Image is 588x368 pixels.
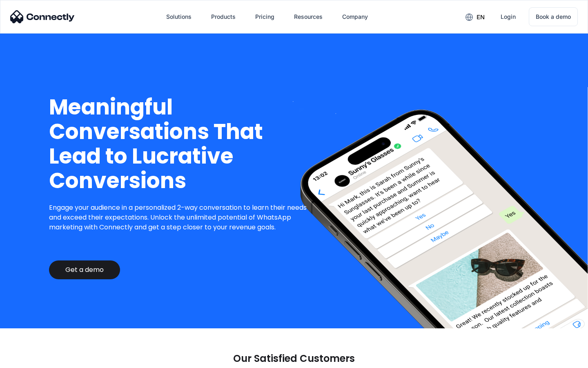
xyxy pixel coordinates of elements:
p: Engage your audience in a personalized 2-way conversation to learn their needs and exceed their e... [49,203,313,232]
a: Get a demo [49,260,120,279]
a: Login [494,7,522,27]
div: en [477,11,485,23]
img: Connectly Logo [10,10,75,23]
div: Resources [294,11,323,22]
div: Products [211,11,236,22]
div: Solutions [166,11,192,22]
div: Login [501,11,516,22]
div: Company [342,11,368,22]
a: Pricing [249,7,281,27]
div: Get a demo [65,266,104,274]
aside: Language selected: English [8,354,49,365]
ul: Language list [16,354,49,365]
h1: Meaningful Conversations That Lead to Lucrative Conversions [49,95,313,193]
p: Our Satisfied Customers [233,353,355,364]
a: Book a demo [529,7,578,26]
div: Pricing [255,11,274,22]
